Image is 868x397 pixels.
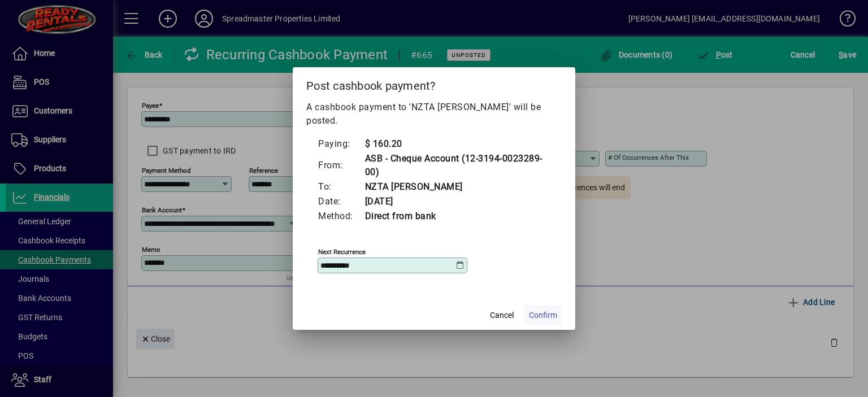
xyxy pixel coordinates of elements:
[529,309,557,321] span: Confirm
[364,180,551,194] td: NZTA [PERSON_NAME]
[524,305,562,325] button: Confirm
[318,209,364,224] td: Method:
[318,194,364,209] td: Date:
[293,67,575,100] h2: Post cashbook payment?
[318,180,364,194] td: To:
[318,248,366,256] mat-label: Next recurrence
[318,137,364,151] td: Paying:
[306,101,562,128] p: A cashbook payment to 'NZTA [PERSON_NAME]' will be posted.
[484,305,520,325] button: Cancel
[364,194,551,209] td: [DATE]
[318,151,364,180] td: From:
[364,137,551,151] td: $ 160.20
[490,309,514,321] span: Cancel
[364,151,551,180] td: ASB - Cheque Account (12-3194-0023289-00)
[364,209,551,224] td: Direct from bank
